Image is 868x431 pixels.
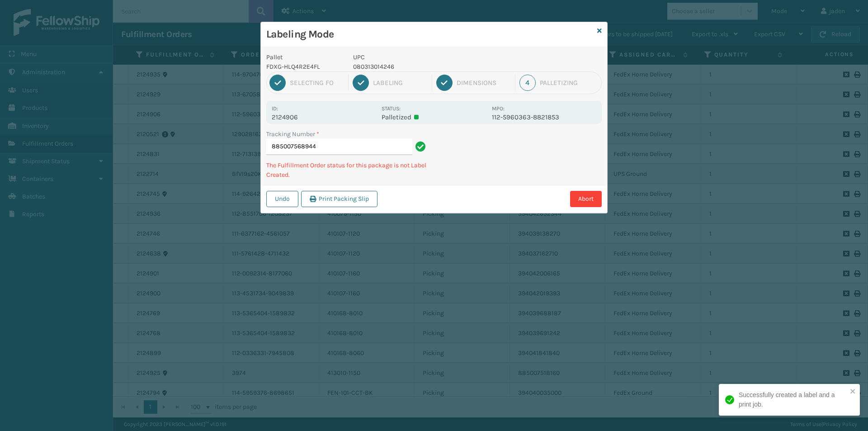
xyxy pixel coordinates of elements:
[353,52,486,62] p: UPC
[353,75,369,91] div: 2
[850,388,856,396] button: close
[492,105,505,112] label: MPO:
[301,191,377,207] button: Print Packing Slip
[269,75,286,91] div: 1
[436,75,453,91] div: 3
[519,75,536,91] div: 4
[382,105,401,112] label: Status:
[570,191,602,207] button: Abort
[290,79,344,87] div: Selecting FO
[266,28,594,41] h3: Labeling Mode
[739,390,847,409] div: Successfully created a label and a print job.
[272,113,376,121] p: 2124906
[373,79,427,87] div: Labeling
[353,62,486,71] p: 080313014246
[266,62,342,71] p: FDXG-HLQ4R2E4FL
[272,105,278,112] label: Id:
[492,113,596,121] p: 112-5960363-8821853
[266,161,429,180] p: The Fulfillment Order status for this package is not Label Created.
[540,79,599,87] div: Palletizing
[457,79,511,87] div: Dimensions
[382,113,486,121] p: Palletized
[266,129,319,139] label: Tracking Number
[266,191,298,207] button: Undo
[266,52,342,62] p: Pallet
